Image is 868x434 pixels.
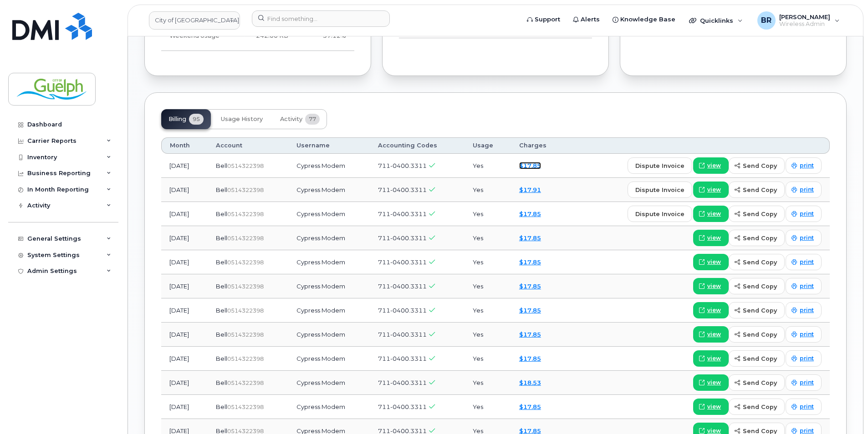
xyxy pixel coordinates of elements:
[370,137,465,154] th: Accounting Codes
[216,162,227,169] span: Bell
[729,374,785,391] button: send copy
[729,157,785,174] button: send copy
[227,404,264,410] span: 0514322398
[465,178,511,202] td: Yes
[800,330,814,338] span: print
[786,182,822,198] a: print
[227,259,264,266] span: 0514322398
[786,254,822,270] a: print
[216,283,227,290] span: Bell
[378,234,427,242] span: 711-0400.3311
[161,298,208,323] td: [DATE]
[707,161,721,170] span: view
[729,399,785,415] button: send copy
[800,234,814,242] span: print
[743,403,777,411] span: send copy
[800,306,814,314] span: print
[729,254,785,270] button: send copy
[378,355,427,362] span: 711-0400.3311
[729,230,785,246] button: send copy
[519,355,541,362] a: $17.85
[800,258,814,266] span: print
[288,371,370,395] td: Cypress Modem
[227,379,264,386] span: 0514322398
[786,350,822,367] a: print
[693,230,729,246] a: view
[519,307,541,314] a: $17.85
[707,330,721,338] span: view
[378,162,427,169] span: 711-0400.3311
[227,331,264,338] span: 0514322398
[693,326,729,343] a: view
[161,226,208,250] td: [DATE]
[378,307,427,314] span: 711-0400.3311
[707,354,721,363] span: view
[288,395,370,419] td: Cypress Modem
[227,355,264,362] span: 0514322398
[221,116,263,123] span: Usage History
[786,230,822,246] a: print
[519,258,541,266] a: $17.85
[511,137,566,154] th: Charges
[519,210,541,217] a: $17.85
[216,210,227,217] span: Bell
[707,258,721,266] span: view
[743,161,777,170] span: send copy
[280,116,302,123] span: Activity
[465,137,511,154] th: Usage
[786,374,822,391] a: print
[288,323,370,347] td: Cypress Modem
[693,399,729,415] a: view
[729,278,785,294] button: send copy
[743,210,777,218] span: send copy
[216,379,227,386] span: Bell
[465,226,511,250] td: Yes
[729,182,785,198] button: send copy
[743,330,777,339] span: send copy
[465,347,511,371] td: Yes
[519,234,541,242] a: $17.85
[521,10,567,29] a: Support
[786,278,822,294] a: print
[786,206,822,222] a: print
[800,186,814,194] span: print
[216,331,227,338] span: Bell
[208,137,288,154] th: Account
[707,210,721,218] span: view
[743,282,777,291] span: send copy
[693,350,729,367] a: view
[729,206,785,222] button: send copy
[800,378,814,387] span: print
[743,234,777,242] span: send copy
[606,10,682,29] a: Knowledge Base
[628,157,692,174] button: dispute invoice
[786,302,822,318] a: print
[227,162,264,169] span: 0514322398
[761,15,771,26] span: BR
[161,137,208,154] th: Month
[743,186,777,194] span: send copy
[519,331,541,338] a: $17.85
[378,186,427,193] span: 711-0400.3311
[227,283,264,290] span: 0514322398
[743,354,777,363] span: send copy
[800,282,814,290] span: print
[378,403,427,410] span: 711-0400.3311
[161,178,208,202] td: [DATE]
[161,371,208,395] td: [DATE]
[683,11,749,30] div: Quicklinks
[288,178,370,202] td: Cypress Modem
[288,347,370,371] td: Cypress Modem
[465,371,511,395] td: Yes
[161,323,208,347] td: [DATE]
[693,254,729,270] a: view
[581,15,600,24] span: Alerts
[635,161,684,170] span: dispute invoice
[693,302,729,318] a: view
[288,298,370,323] td: Cypress Modem
[216,186,227,193] span: Bell
[519,283,541,290] a: $17.85
[288,202,370,226] td: Cypress Modem
[707,234,721,242] span: view
[465,154,511,178] td: Yes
